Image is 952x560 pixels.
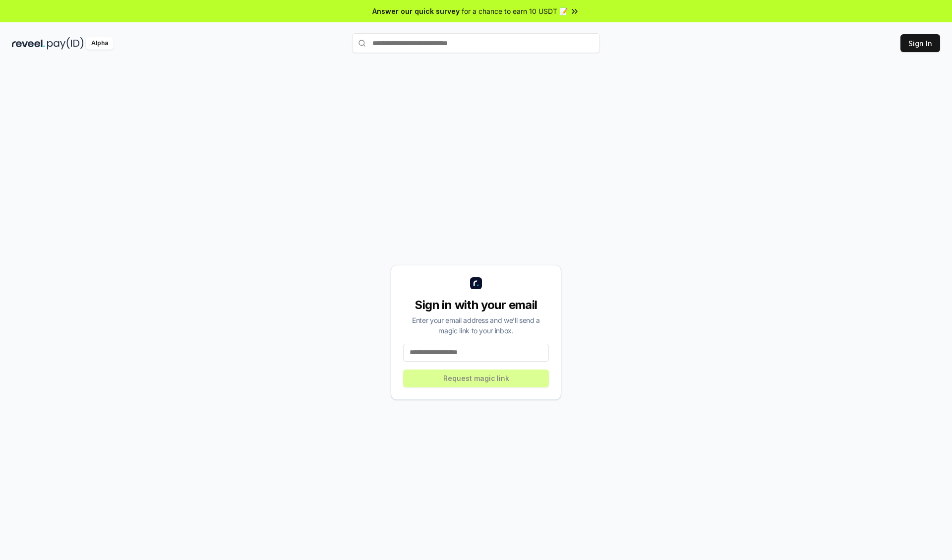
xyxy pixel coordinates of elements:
span: Answer our quick survey [372,6,460,16]
div: Enter your email address and we’ll send a magic link to your inbox. [403,315,549,336]
div: Alpha [86,37,114,50]
img: logo_small [470,277,482,289]
div: Sign in with your email [403,297,549,313]
img: reveel_dark [12,37,45,50]
button: Sign In [900,34,940,52]
img: pay_id [47,37,84,50]
span: for a chance to earn 10 USDT 📝 [462,6,568,16]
